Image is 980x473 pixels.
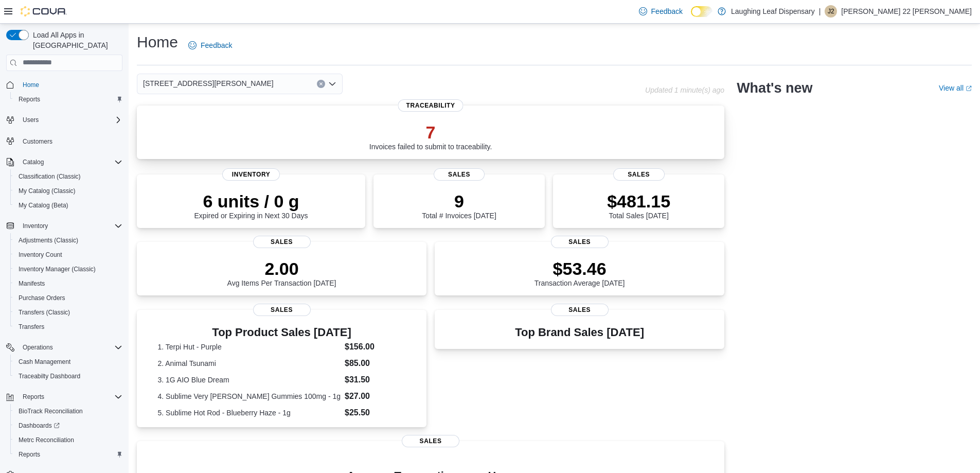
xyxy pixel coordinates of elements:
[19,391,122,403] span: Reports
[10,418,127,433] a: Dashboards
[317,80,325,88] button: Clear input
[157,326,405,339] h3: Top Product Sales [DATE]
[551,236,609,248] span: Sales
[14,170,122,183] span: Classification (Classic)
[737,80,812,96] h2: What's new
[369,122,492,151] div: Invoices failed to submit to traceability.
[10,276,127,291] button: Manifests
[10,305,127,320] button: Transfers (Classic)
[14,292,69,304] a: Purchase Orders
[14,185,80,197] a: My Catalog (Classic)
[23,158,44,166] span: Catalog
[2,113,127,127] button: Users
[137,32,178,52] h1: Home
[14,370,122,382] span: Traceabilty Dashboard
[14,405,122,417] span: BioTrack Reconciliation
[607,191,670,212] p: $481.15
[14,93,44,106] a: Reports
[157,391,341,401] dt: 4. Sublime Very [PERSON_NAME] Gummies 100mg - 1g
[194,191,308,220] div: Expired or Expiring in Next 30 Days
[534,258,625,279] p: $53.46
[14,321,122,333] span: Transfers
[14,199,122,212] span: My Catalog (Beta)
[19,450,40,459] span: Reports
[14,263,100,275] a: Inventory Manager (Classic)
[19,294,65,302] span: Purchase Orders
[19,95,40,103] span: Reports
[10,169,127,184] button: Classification (Classic)
[143,77,274,90] span: [STREET_ADDRESS][PERSON_NAME]
[19,134,122,147] span: Customers
[14,448,44,461] a: Reports
[828,5,834,17] span: J2
[613,168,665,181] span: Sales
[227,258,336,287] div: Avg Items Per Transaction [DATE]
[328,80,336,88] button: Open list of options
[14,263,122,275] span: Inventory Manager (Classic)
[10,369,127,383] button: Traceabilty Dashboard
[345,374,406,386] dd: $31.50
[194,191,308,212] p: 6 units / 0 g
[14,234,122,247] span: Adjustments (Classic)
[19,172,81,181] span: Classification (Classic)
[14,370,84,382] a: Traceabilty Dashboard
[14,434,78,446] a: Metrc Reconciliation
[14,234,82,247] a: Adjustments (Classic)
[2,340,127,355] button: Operations
[222,168,280,181] span: Inventory
[10,291,127,305] button: Purchase Orders
[10,248,127,262] button: Inventory Count
[14,306,74,319] a: Transfers (Classic)
[19,422,60,430] span: Dashboards
[10,404,127,418] button: BioTrack Reconciliation
[819,5,821,17] p: |
[731,5,815,17] p: Laughing Leaf Dispensary
[10,433,127,447] button: Metrc Reconciliation
[966,85,972,92] svg: External link
[19,114,122,126] span: Users
[19,279,45,288] span: Manifests
[29,30,122,50] span: Load All Apps in [GEOGRAPHIC_DATA]
[19,341,57,354] button: Operations
[157,408,341,418] dt: 5. Sublime Hot Rod - Blueberry Haze - 1g
[635,1,687,22] a: Feedback
[14,419,64,432] a: Dashboards
[345,341,406,353] dd: $156.00
[19,135,57,148] a: Customers
[14,93,122,106] span: Reports
[14,277,122,290] span: Manifests
[691,6,712,17] input: Dark Mode
[551,304,609,316] span: Sales
[14,185,122,197] span: My Catalog (Classic)
[14,321,48,333] a: Transfers
[157,358,341,369] dt: 2. Animal Tsunami
[345,407,406,419] dd: $25.50
[23,343,53,352] span: Operations
[23,116,39,124] span: Users
[434,168,485,181] span: Sales
[19,407,83,415] span: BioTrack Reconciliation
[2,155,127,169] button: Catalog
[14,306,122,319] span: Transfers (Classic)
[19,323,44,331] span: Transfers
[184,35,236,56] a: Feedback
[10,355,127,369] button: Cash Management
[14,356,75,368] a: Cash Management
[19,236,78,244] span: Adjustments (Classic)
[10,92,127,107] button: Reports
[19,78,122,91] span: Home
[19,220,52,232] button: Inventory
[19,201,68,209] span: My Catalog (Beta)
[14,405,87,417] a: BioTrack Reconciliation
[23,81,39,89] span: Home
[19,156,122,168] span: Catalog
[422,191,496,220] div: Total # Invoices [DATE]
[14,292,122,304] span: Purchase Orders
[19,220,122,232] span: Inventory
[19,372,80,380] span: Traceabilty Dashboard
[19,114,43,126] button: Users
[19,436,74,444] span: Metrc Reconciliation
[14,199,73,212] a: My Catalog (Beta)
[227,258,336,279] p: 2.00
[10,447,127,462] button: Reports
